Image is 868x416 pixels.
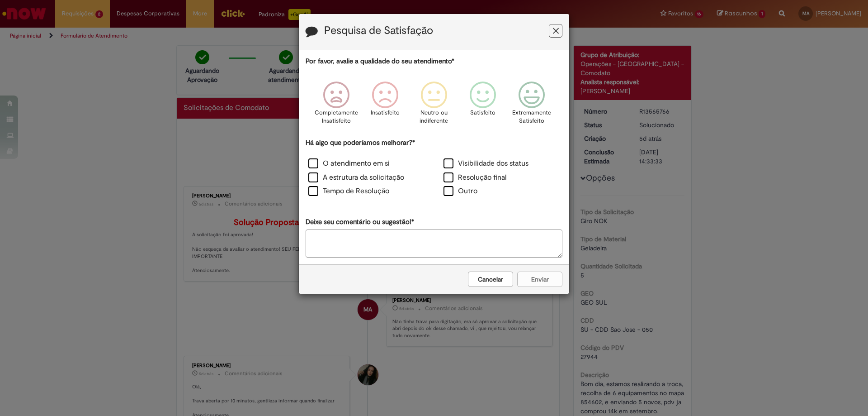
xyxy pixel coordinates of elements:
button: Cancelar [468,272,513,287]
label: Resolução final [443,172,507,183]
label: Outro [443,186,477,196]
label: Tempo de Resolução [308,186,389,196]
div: Completamente Insatisfeito [313,75,359,137]
label: Deixe seu comentário ou sugestão!* [306,217,414,227]
p: Insatisfeito [371,109,400,117]
div: Insatisfeito [362,75,408,137]
div: Extremamente Satisfeito [509,75,555,137]
p: Completamente Insatisfeito [315,109,358,125]
label: Visibilidade dos status [443,158,528,169]
div: Há algo que poderíamos melhorar?* [306,138,562,199]
div: Satisfeito [460,75,506,137]
div: Neutro ou indiferente [411,75,457,137]
p: Extremamente Satisfeito [512,109,551,125]
p: Satisfeito [470,109,495,117]
label: A estrutura da solicitação [308,172,404,183]
p: Neutro ou indiferente [418,109,450,125]
label: O atendimento em si [308,158,390,169]
label: Por favor, avalie a qualidade do seu atendimento* [306,57,454,66]
label: Pesquisa de Satisfação [324,25,433,37]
